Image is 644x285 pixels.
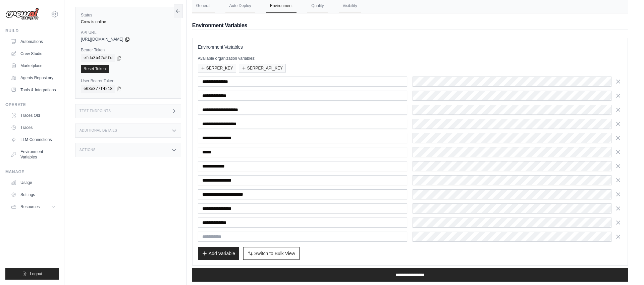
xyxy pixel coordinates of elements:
a: Agents Repository [8,73,59,83]
img: Logo [5,8,39,20]
button: Add Variable [198,247,239,260]
button: Logout [5,268,59,280]
label: Status [81,12,175,18]
h3: Test Endpoints [79,109,111,113]
div: Operate [5,102,59,107]
a: Settings [8,189,59,200]
button: Resources [8,201,59,212]
button: SERPER_API_KEY [239,64,286,73]
h3: Additional Details [79,129,117,133]
span: Switch to Bulk View [254,250,295,257]
span: Logout [30,271,42,277]
h2: Environment Variables [192,21,628,30]
label: API URL [81,30,175,35]
a: Traces Old [8,110,59,121]
a: LLM Connections [8,134,59,145]
iframe: Chat Widget [610,253,644,285]
p: Available organization variables: [198,56,622,61]
label: User Bearer Token [81,78,175,84]
a: Tools & Integrations [8,85,59,95]
a: Environment Variables [8,146,59,162]
div: Manage [5,169,59,175]
a: Usage [8,177,59,188]
span: Resources [20,204,40,209]
h3: Actions [79,148,96,152]
a: Reset Token [81,65,109,73]
a: Automations [8,36,59,47]
h3: Environment Variables [198,44,622,50]
code: efda3b42c5fd [81,54,115,62]
div: Crew is online [81,19,175,25]
code: e63e377f4218 [81,85,115,93]
label: Bearer Token [81,47,175,53]
button: SERPER_KEY [198,64,236,73]
span: [URL][DOMAIN_NAME] [81,37,123,42]
button: Switch to Bulk View [243,247,300,260]
a: Marketplace [8,60,59,71]
a: Traces [8,122,59,133]
div: Build [5,28,59,34]
a: Crew Studio [8,48,59,59]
